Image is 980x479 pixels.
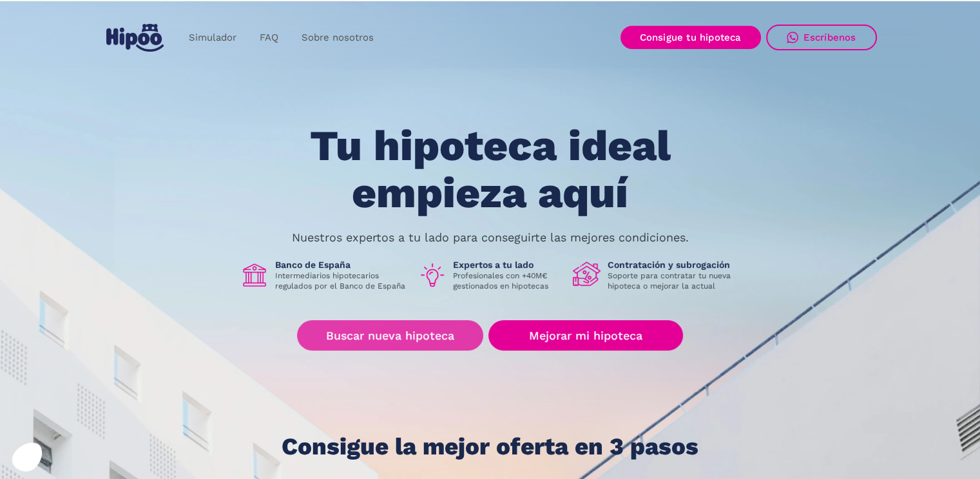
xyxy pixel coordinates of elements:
[177,25,248,50] a: Simulador
[104,19,167,57] a: home
[282,434,698,460] h1: Consigue la mejor oferta en 3 pasos
[248,25,290,50] a: FAQ
[766,25,877,50] a: Escríbenos
[453,259,562,270] h1: Expertos a tu lado
[453,270,562,291] p: Profesionales con +40M€ gestionados en hipotecas
[608,270,740,291] p: Soporte para contratar tu nueva hipoteca o mejorar la actual
[608,259,740,270] h1: Contratación y subrogación
[245,123,734,216] h1: Tu hipoteca ideal empieza aquí
[488,320,682,351] a: Mejorar mi hipoteca
[620,26,761,49] a: Consigue tu hipoteca
[275,259,408,270] h1: Banco de España
[292,232,689,243] p: Nuestros expertos a tu lado para conseguirte las mejores condiciones.
[803,32,856,43] div: Escríbenos
[290,25,385,50] a: Sobre nosotros
[297,320,483,351] a: Buscar nueva hipoteca
[275,270,408,291] p: Intermediarios hipotecarios regulados por el Banco de España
